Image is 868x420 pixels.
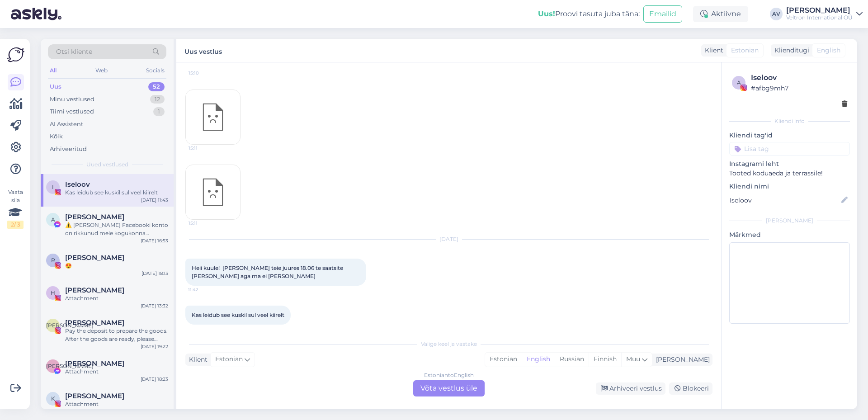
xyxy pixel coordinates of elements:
[189,145,222,151] span: 15:11
[751,83,847,93] div: # afbg9mh7
[46,322,94,329] span: [PERSON_NAME]
[65,286,124,294] span: Hanno Tank
[729,182,850,191] p: Kliendi nimi
[626,355,640,363] span: Muu
[188,286,222,293] span: 11:42
[770,8,783,20] div: AV
[786,14,853,21] div: Veltron International OÜ
[150,95,165,104] div: 12
[701,46,723,55] div: Klient
[46,363,94,369] span: [PERSON_NAME]
[50,120,83,129] div: AI Assistent
[65,262,168,270] div: 😍
[50,132,63,141] div: Kõik
[141,343,168,350] div: [DATE] 19:22
[65,368,168,376] div: Attachment
[185,340,712,348] div: Valige keel ja vastake
[652,355,710,364] div: [PERSON_NAME]
[555,353,589,366] div: Russian
[538,9,640,19] div: Proovi tasuta juba täna:
[141,197,168,203] div: [DATE] 11:43
[643,5,682,23] button: Emailid
[522,353,555,366] div: English
[185,235,712,243] div: [DATE]
[413,380,485,396] div: Võta vestlus üle
[192,264,344,279] span: Heii kuule! [PERSON_NAME] teie juures 18.06 te saatsite [PERSON_NAME] aga ma ei [PERSON_NAME]
[693,6,748,22] div: Aktiivne
[731,46,759,55] span: Estonian
[786,7,863,21] a: [PERSON_NAME]Veltron International OÜ
[65,400,168,408] div: Attachment
[596,382,665,395] div: Arhiveeri vestlus
[669,382,712,395] div: Blokeeri
[51,395,55,402] span: K
[141,237,168,244] div: [DATE] 16:53
[52,184,54,190] span: I
[153,107,165,116] div: 1
[50,145,87,154] div: Arhiveeritud
[65,254,124,262] span: Rait Kristal
[65,319,124,327] span: 赵歆茜
[185,355,208,364] div: Klient
[771,46,809,55] div: Klienditugi
[86,160,128,169] span: Uued vestlused
[65,294,168,302] div: Attachment
[817,46,840,55] span: English
[148,82,165,91] div: 52
[538,9,555,18] b: Uus!
[65,359,124,368] span: Анатолій Сергієнко
[786,7,853,14] div: [PERSON_NAME]
[48,65,58,76] div: All
[751,72,847,83] div: Iseloov
[729,230,850,240] p: Märkmed
[65,213,124,221] span: Abraham Fernando
[50,95,94,104] div: Minu vestlused
[189,70,222,76] span: 15:10
[192,311,284,318] span: Kas leidub see kuskil sul veel kiirelt
[140,408,168,415] div: [DATE] 19:04
[7,46,24,63] img: Askly Logo
[729,142,850,156] input: Lisa tag
[184,44,222,57] label: Uus vestlus
[51,216,55,223] span: A
[737,79,741,86] span: a
[94,65,109,76] div: Web
[589,353,621,366] div: Finnish
[485,353,522,366] div: Estonian
[144,65,166,76] div: Socials
[51,257,55,264] span: R
[50,107,94,116] div: Tiimi vestlused
[729,217,850,225] div: [PERSON_NAME]
[7,188,24,229] div: Vaata siia
[51,289,55,296] span: H
[729,169,850,178] p: Tooted koduaeda ja terrassile!
[56,47,92,57] span: Otsi kliente
[424,371,474,379] div: Estonian to English
[7,221,24,229] div: 2 / 3
[65,221,168,237] div: ⚠️ [PERSON_NAME] Facebooki konto on rikkunud meie kogukonna standardeid. Meie süsteem on saanud p...
[729,159,850,169] p: Instagrami leht
[729,131,850,140] p: Kliendi tag'id
[189,220,222,227] span: 15:11
[215,354,243,364] span: Estonian
[142,270,168,277] div: [DATE] 18:13
[50,82,61,91] div: Uus
[730,195,840,205] input: Lisa nimi
[188,325,222,332] span: 11:43
[65,392,124,400] span: Kristin Kerro
[729,117,850,125] div: Kliendi info
[141,376,168,382] div: [DATE] 18:23
[65,189,168,197] div: Kas leidub see kuskil sul veel kiirelt
[65,327,168,343] div: Pay the deposit to prepare the goods. After the goods are ready, please inspect them and confirm ...
[65,180,90,189] span: Iseloov
[141,302,168,309] div: [DATE] 13:32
